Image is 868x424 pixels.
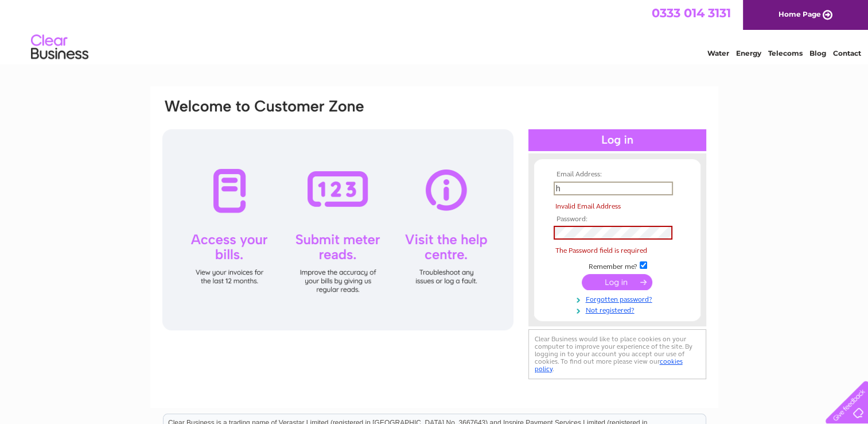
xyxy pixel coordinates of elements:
[164,6,706,56] div: Clear Business is a trading name of Verastar Limited (registered in [GEOGRAPHIC_DATA] No. 3667643...
[554,293,684,304] a: Forgotten password?
[535,357,683,373] a: cookies policy
[707,49,729,57] a: Water
[652,6,731,20] a: 0333 014 3131
[809,49,826,57] a: Blog
[555,202,621,210] span: Invalid Email Address
[551,171,684,179] th: Email Address:
[768,49,803,57] a: Telecoms
[551,215,684,223] th: Password:
[555,246,647,255] span: The Password field is required
[551,260,684,271] td: Remember me?
[554,304,684,315] a: Not registered?
[833,49,861,57] a: Contact
[30,30,89,65] img: logo.png
[582,274,652,290] input: Submit
[528,329,706,379] div: Clear Business would like to place cookies on your computer to improve your experience of the sit...
[736,49,761,57] a: Energy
